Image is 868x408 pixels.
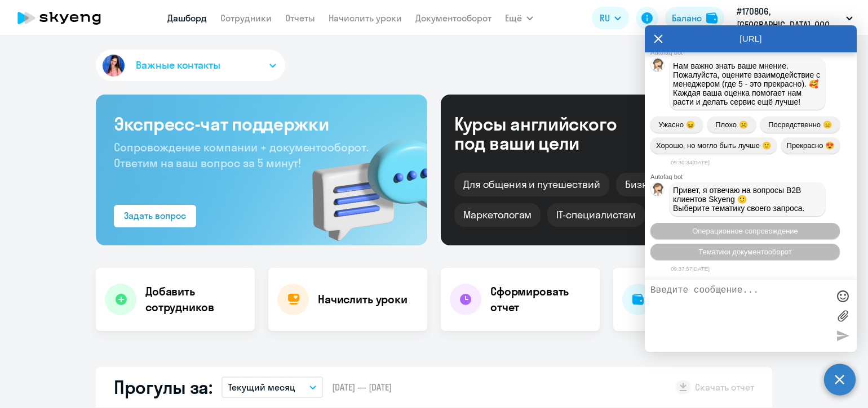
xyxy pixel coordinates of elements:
h4: Добавить сотрудников [145,284,246,315]
span: Сопровождение компании + документооборот. Ответим на ваш вопрос за 5 минут! [114,140,369,170]
button: #170806, [GEOGRAPHIC_DATA], ООО [731,5,858,32]
a: Дашборд [167,12,207,24]
span: Важные контакты [136,58,220,73]
a: Документооборот [415,12,491,24]
div: Бизнес и командировки [616,173,750,196]
button: Ещё [505,7,533,29]
img: bot avatar [651,183,665,199]
button: Операционное сопровождение [650,223,840,239]
span: Привет, я отвечаю на вопросы B2B клиентов Skyeng 🙂 Выберите тематику своего запроса. [673,186,805,213]
div: Баланс [672,11,702,25]
button: Хорошо, но могло быть лучше 🙂 [650,137,777,154]
time: 09:37:57[DATE] [671,266,710,272]
button: Плохо ☹️ [707,116,756,133]
img: bg-img [296,119,427,245]
span: Ещё [505,11,522,25]
span: Нам важно знать ваше мнение. Пожалуйста, оцените взаимодействие с менеджером (где 5 - это прекрас... [673,61,822,106]
span: Хорошо, но могло быть лучше 🙂 [656,141,771,150]
span: RU [600,11,610,25]
span: Операционное сопровождение [692,227,798,235]
button: Текущий месяц [222,376,323,398]
p: #170806, [GEOGRAPHIC_DATA], ООО [737,5,842,32]
div: IT-специалистам [547,203,644,227]
button: RU [592,7,629,29]
img: avatar [100,52,127,79]
div: Курсы английского под ваши цели [454,114,647,153]
img: balance [706,12,718,24]
button: Прекрасно 😍 [781,137,840,154]
button: Тематики документооборот [650,244,840,260]
a: Начислить уроки [329,12,402,24]
button: Важные контакты [96,50,285,81]
div: Для общения и путешествий [454,173,609,196]
h4: Начислить уроки [318,292,408,307]
button: Балансbalance [665,7,724,29]
span: Посредственно 😑 [768,120,831,129]
a: Сотрудники [220,12,272,24]
time: 09:30:34[DATE] [671,159,710,165]
a: Отчеты [285,12,315,24]
h4: Сформировать отчет [490,284,591,315]
div: Маркетологам [454,203,541,227]
p: Текущий месяц [228,380,295,394]
span: [DATE] — [DATE] [332,381,392,393]
h2: Прогулы за: [114,376,212,398]
img: bot avatar [651,59,665,75]
div: Autofaq bot [650,173,857,180]
button: Посредственно 😑 [760,116,840,133]
div: Задать вопрос [124,209,186,222]
h3: Экспресс-чат поддержки [114,113,409,135]
button: Ужасно 😖 [650,116,703,133]
button: Задать вопрос [114,205,196,227]
span: Ужасно 😖 [658,120,694,129]
span: Плохо ☹️ [715,120,747,129]
span: Прекрасно 😍 [787,141,834,150]
span: Тематики документооборот [698,248,792,256]
label: Лимит 10 файлов [834,307,851,324]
